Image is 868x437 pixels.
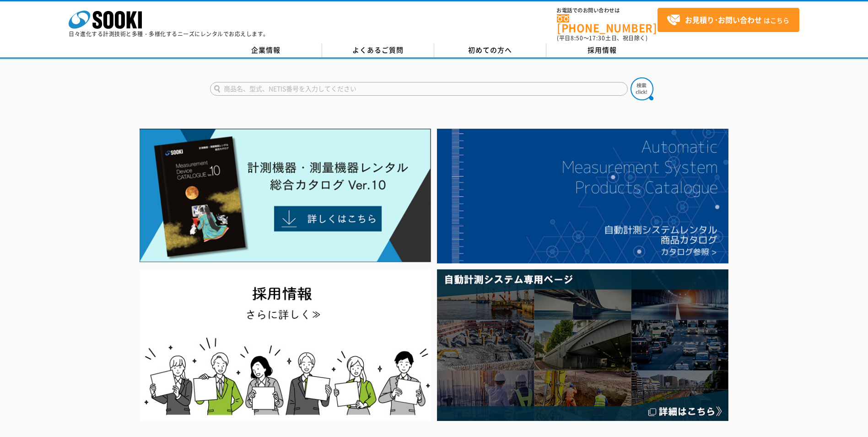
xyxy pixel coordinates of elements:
a: よくあるご質問 [322,44,434,57]
img: Catalog Ver10 [140,129,431,262]
span: お電話でのお問い合わせは [557,8,658,13]
img: 自動計測システム専用ページ [437,269,728,421]
span: 初めての方へ [468,45,512,55]
a: お見積り･お問い合わせはこちら [658,8,799,32]
a: 初めての方へ [434,44,546,57]
strong: お見積り･お問い合わせ [685,14,762,25]
a: [PHONE_NUMBER] [557,14,658,33]
p: 日々進化する計測技術と多種・多様化するニーズにレンタルでお応えします。 [69,31,269,37]
img: SOOKI recruit [140,269,431,421]
span: はこちら [667,13,789,27]
a: 採用情報 [546,44,658,57]
span: 17:30 [589,34,605,42]
span: (平日 ～ 土日、祝日除く) [557,34,647,42]
input: 商品名、型式、NETIS番号を入力してください [210,82,628,96]
a: 企業情報 [210,44,322,57]
img: btn_search.png [631,77,653,100]
img: 自動計測システムカタログ [437,129,728,263]
span: 8:50 [571,34,583,42]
